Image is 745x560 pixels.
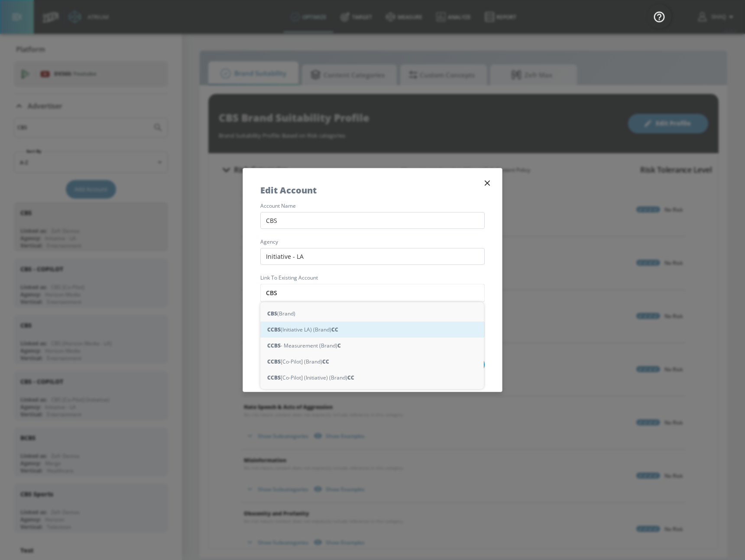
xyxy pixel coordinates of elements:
[337,341,341,350] strong: C
[260,322,484,338] div: (Initiative LA) (Brand)
[267,341,271,350] strong: C
[260,239,485,245] label: agency
[260,212,485,229] input: Enter account name
[331,325,335,334] strong: C
[271,341,281,350] strong: CBS
[326,357,329,366] strong: C
[260,275,485,280] label: Link to Existing Account
[260,338,484,354] div: - Measurement (Brand)
[271,373,281,382] strong: CBS
[260,284,485,302] input: Enter account name
[260,203,485,209] label: account name
[267,373,271,382] strong: C
[260,186,317,195] h5: Edit Account
[322,357,326,366] strong: C
[260,354,484,370] div: [Co-Pilot] (Brand)
[647,4,671,29] button: Open Resource Center
[335,325,338,334] strong: C
[260,248,485,265] input: Enter agency name
[267,309,277,318] strong: CBS
[347,373,351,382] strong: C
[271,357,281,366] strong: CBS
[267,325,271,334] strong: C
[260,370,484,386] div: [Co-Pilot] (Initiative) (Brand)
[267,357,271,366] strong: C
[351,373,354,382] strong: C
[260,306,484,322] div: (Brand)
[271,325,281,334] strong: CBS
